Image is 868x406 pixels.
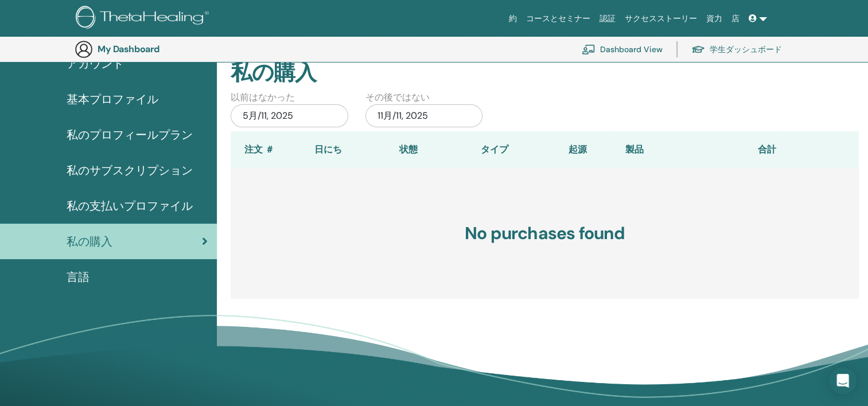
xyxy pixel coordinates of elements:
[691,45,705,54] img: graduation-cap.svg
[829,367,857,395] div: Open Intercom Messenger
[582,37,663,62] a: Dashboard View
[67,162,193,179] span: 私のサブスクリプション
[365,104,482,127] div: 11月/11, 2025
[702,143,776,157] div: 合計
[368,131,449,168] th: 状態
[231,104,348,127] div: 5月/11, 2025
[582,44,595,54] img: chalkboard-teacher.svg
[288,131,368,168] th: 日にち
[521,8,595,29] a: コースとセミナー
[595,8,620,29] a: 認証
[76,6,213,32] img: logo.png
[67,268,89,286] span: 言語
[702,8,727,29] a: 資力
[231,91,295,104] label: 以前はなかった
[365,91,430,104] label: その後ではない
[691,37,782,62] a: 学生ダッシュボード
[231,60,859,86] h2: 私の購入
[231,168,859,299] h3: No purchases found
[620,8,702,29] a: サクセスストーリー
[615,131,702,168] th: 製品
[67,55,124,72] span: アカウント
[67,197,193,214] span: 私の支払いプロファイル
[67,126,193,143] span: 私のプロフィールプラン
[67,233,112,250] span: 私の購入
[231,131,288,168] th: 注文 ＃
[504,8,521,29] a: 約
[75,40,93,58] img: generic-user-icon.jpg
[67,91,158,108] span: 基本プロファイル
[727,8,744,29] a: 店
[98,44,212,54] h3: My Dashboard
[540,131,615,168] th: 起源
[449,131,540,168] th: タイプ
